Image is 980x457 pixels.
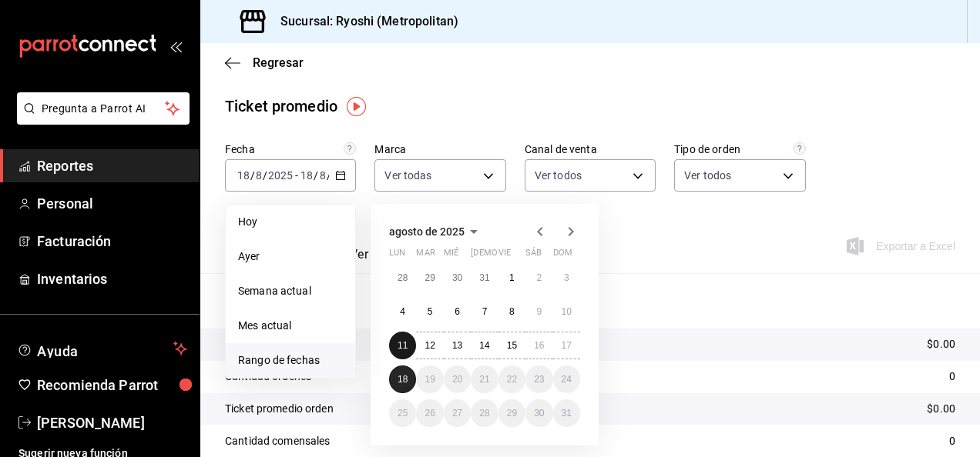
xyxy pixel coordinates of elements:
button: 24 de agosto de 2025 [553,365,580,393]
button: 9 de agosto de 2025 [525,298,552,325]
div: Ticket promedio [225,95,337,118]
input: -- [255,169,263,182]
button: 8 de agosto de 2025 [498,298,525,325]
abbr: martes [416,248,435,264]
abbr: 6 de agosto de 2025 [455,306,460,317]
span: Mes actual [238,318,343,334]
input: -- [237,169,250,182]
span: / [327,169,331,182]
span: Ver todos [684,168,731,183]
span: Rango de fechas [238,352,343,369]
abbr: 12 de agosto de 2025 [425,340,435,351]
abbr: 23 de agosto de 2025 [534,374,544,385]
button: 2 de agosto de 2025 [525,264,552,292]
p: $0.00 [927,401,955,417]
p: Ticket promedio orden [225,401,334,417]
abbr: 9 de agosto de 2025 [536,306,542,317]
button: 10 de agosto de 2025 [553,298,580,325]
button: Pregunta a Parrot AI [17,92,190,125]
button: 25 de agosto de 2025 [389,399,416,427]
span: - [295,169,298,182]
abbr: 3 de agosto de 2025 [564,272,569,283]
abbr: 19 de agosto de 2025 [425,374,435,385]
abbr: 16 de agosto de 2025 [534,340,544,351]
abbr: 28 de julio de 2025 [398,272,408,283]
svg: Información delimitada a máximo 62 días. [344,142,356,155]
button: 27 de agosto de 2025 [444,399,471,427]
abbr: 30 de julio de 2025 [452,272,462,283]
button: 22 de agosto de 2025 [498,365,525,393]
span: Ver todas [384,168,431,183]
abbr: 30 de agosto de 2025 [534,408,544,419]
abbr: 20 de agosto de 2025 [452,374,462,385]
input: -- [300,169,314,182]
abbr: 24 de agosto de 2025 [562,374,572,385]
span: Ayuda [37,339,167,358]
button: 31 de agosto de 2025 [553,399,580,427]
abbr: 4 de agosto de 2025 [400,306,405,317]
button: 16 de agosto de 2025 [525,332,552,359]
abbr: 17 de agosto de 2025 [562,340,572,351]
abbr: 2 de agosto de 2025 [536,272,542,283]
abbr: 1 de agosto de 2025 [509,272,515,283]
button: 26 de agosto de 2025 [416,399,443,427]
abbr: 14 de agosto de 2025 [479,340,489,351]
span: Regresar [253,55,304,70]
button: 29 de agosto de 2025 [498,399,525,427]
button: agosto de 2025 [389,222,483,241]
abbr: 29 de agosto de 2025 [507,408,517,419]
abbr: 27 de agosto de 2025 [452,408,462,419]
abbr: sábado [525,248,542,264]
abbr: lunes [389,248,405,264]
label: Canal de venta [525,144,656,155]
svg: Todas las órdenes contabilizan 1 comensal a excepción de órdenes de mesa con comensales obligator... [794,142,806,155]
button: 17 de agosto de 2025 [553,332,580,359]
span: Personal [37,193,187,214]
button: 21 de agosto de 2025 [471,365,498,393]
span: Inventarios [37,269,187,289]
button: 3 de agosto de 2025 [553,264,580,292]
span: Semana actual [238,283,343,299]
abbr: 25 de agosto de 2025 [398,408,408,419]
abbr: 11 de agosto de 2025 [398,340,408,351]
button: 28 de agosto de 2025 [471,399,498,427]
abbr: domingo [553,248,572,264]
span: Ver todos [535,168,582,183]
button: 31 de julio de 2025 [471,264,498,292]
abbr: 26 de agosto de 2025 [425,408,435,419]
button: 29 de julio de 2025 [416,264,443,292]
button: 30 de julio de 2025 [444,264,471,292]
button: open_drawer_menu [169,40,182,52]
span: Hoy [238,214,343,230]
span: [PERSON_NAME] [37,412,187,433]
button: 18 de agosto de 2025 [389,365,416,393]
button: 15 de agosto de 2025 [498,332,525,359]
input: -- [319,169,327,182]
button: 4 de agosto de 2025 [389,298,416,325]
button: Regresar [225,55,304,70]
abbr: 31 de agosto de 2025 [562,408,572,419]
h3: Sucursal: Ryoshi (Metropolitan) [268,12,458,31]
span: agosto de 2025 [389,225,465,238]
abbr: 18 de agosto de 2025 [398,374,408,385]
span: Facturación [37,231,187,252]
button: 23 de agosto de 2025 [525,365,552,393]
span: Recomienda Parrot [37,375,187,395]
abbr: 22 de agosto de 2025 [507,374,517,385]
button: 1 de agosto de 2025 [498,264,525,292]
abbr: 8 de agosto de 2025 [509,306,515,317]
span: Reportes [37,155,187,176]
button: 19 de agosto de 2025 [416,365,443,393]
button: 11 de agosto de 2025 [389,332,416,359]
abbr: viernes [498,248,511,264]
abbr: miércoles [444,248,458,264]
button: 20 de agosto de 2025 [444,365,471,393]
abbr: 10 de agosto de 2025 [562,306,572,317]
abbr: 15 de agosto de 2025 [507,340,517,351]
button: 12 de agosto de 2025 [416,332,443,359]
span: / [250,169,255,182]
img: Tooltip marker [347,97,366,116]
abbr: 29 de julio de 2025 [425,272,435,283]
abbr: 13 de agosto de 2025 [452,340,462,351]
abbr: 21 de agosto de 2025 [479,374,489,385]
